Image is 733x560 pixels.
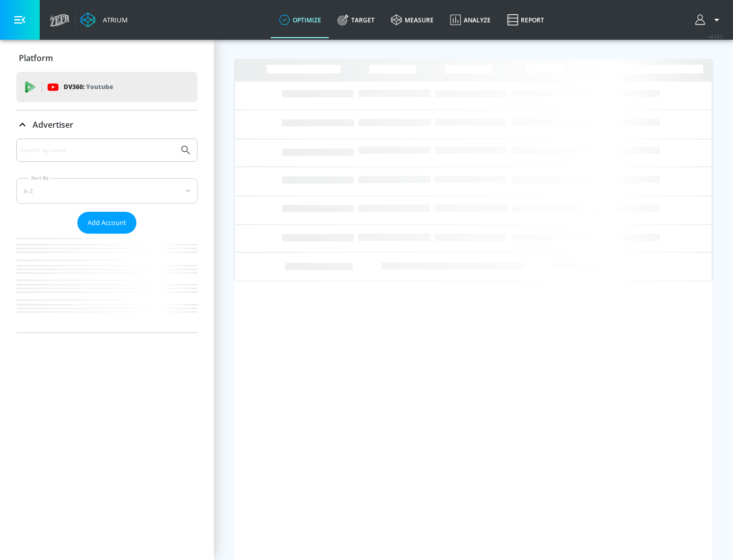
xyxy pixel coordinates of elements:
p: Youtube [86,81,113,92]
p: Advertiser [33,119,73,130]
p: DV360: [64,81,113,93]
a: Target [329,2,383,38]
label: Sort By [29,175,51,181]
a: optimize [271,2,329,38]
a: Report [499,2,552,38]
div: Atrium [99,15,128,24]
div: Advertiser [16,138,198,332]
a: measure [383,2,442,38]
div: DV360: Youtube [16,72,198,102]
span: v 4.22.2 [709,34,723,39]
button: Add Account [77,212,136,234]
p: Platform [19,52,53,64]
a: Analyze [442,2,499,38]
input: Search by name [20,144,175,157]
div: Advertiser [16,110,198,139]
a: Atrium [80,12,128,27]
nav: list of Advertiser [16,234,198,332]
span: Add Account [88,217,126,229]
div: A-Z [16,178,198,204]
div: Platform [16,44,198,72]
